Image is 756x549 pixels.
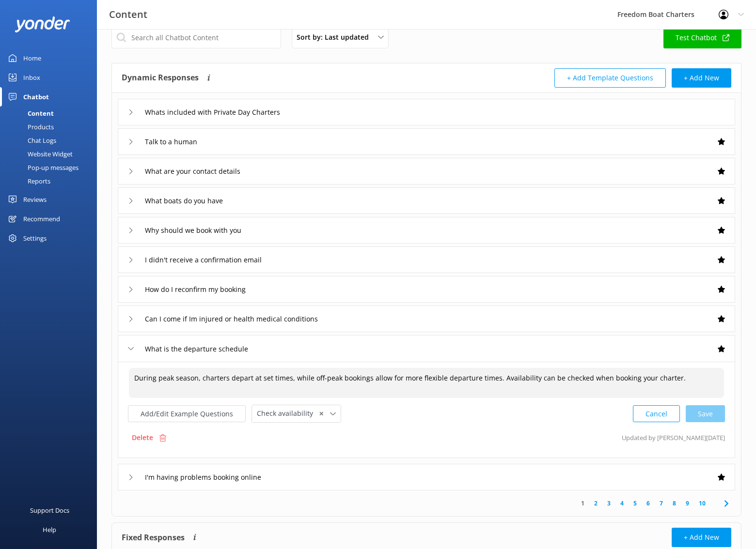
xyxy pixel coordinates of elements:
div: Home [23,48,41,68]
div: Pop-up messages [6,161,79,174]
button: Add/Edit Example Questions [128,405,246,422]
div: Chatbot [23,87,49,107]
a: Chat Logs [6,134,97,147]
a: Website Widget [6,147,97,161]
div: Support Docs [30,501,69,520]
span: Check availability [257,408,319,419]
h4: Fixed Responses [122,528,185,547]
a: 8 [668,499,681,508]
a: 2 [589,499,602,508]
a: 7 [655,499,668,508]
div: Inbox [23,68,40,87]
p: Updated by [PERSON_NAME] [DATE] [622,428,725,447]
a: 4 [615,499,629,508]
div: Website Widget [6,147,73,161]
a: 3 [602,499,615,508]
h4: Dynamic Responses [122,68,199,88]
div: Reviews [23,190,47,209]
a: 5 [629,499,642,508]
h3: Content [109,7,147,22]
a: Reports [6,174,97,188]
button: + Add Template Questions [554,68,666,88]
p: Delete [132,432,153,443]
a: 1 [576,499,589,508]
button: Cancel [633,405,680,422]
div: Help [43,520,56,539]
div: Chat Logs [6,134,56,147]
a: Content [6,107,97,120]
a: Pop-up messages [6,161,97,174]
input: Search all Chatbot Content [111,27,281,48]
button: + Add New [672,68,731,88]
span: ✕ [319,409,324,418]
div: Reports [6,174,50,188]
img: yonder-white-logo.png [15,16,70,32]
div: Settings [23,229,47,248]
div: Recommend [23,209,60,229]
button: + Add New [672,528,731,547]
div: Products [6,120,54,134]
span: Sort by: Last updated [297,32,375,43]
a: 10 [694,499,710,508]
a: Products [6,120,97,134]
div: Content [6,107,54,120]
a: 9 [681,499,694,508]
a: 6 [642,499,655,508]
textarea: During peak season, charters depart at set times, while off-peak bookings allow for more flexible... [129,368,724,398]
a: Test Chatbot [663,27,741,48]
